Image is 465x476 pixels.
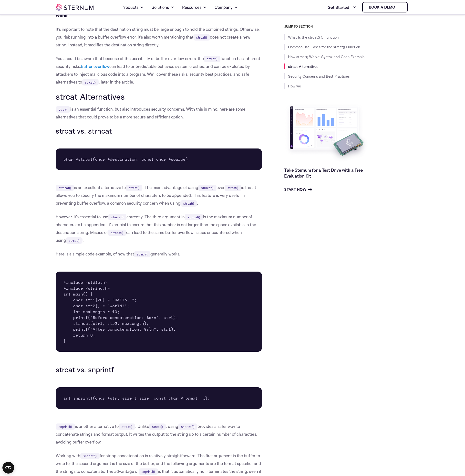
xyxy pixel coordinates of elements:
[284,187,312,192] a: Start Now
[284,168,363,179] a: Take Sternum for a Test Drive with a Free Evaluation Kit
[56,250,262,258] p: Here is a simple code example, of how that generally works:
[56,213,262,244] p: However, it’s essential to use correctly. The third argument in is the maximum number of characte...
[284,24,410,28] h3: JUMP TO SECTION
[182,0,207,14] a: Resources
[56,92,262,101] h2: strcat Alternatives
[108,230,126,236] code: strncat()
[180,200,197,207] code: strcat()
[288,64,318,69] a: strcat Alternatives
[185,214,203,220] code: strncat()
[288,35,339,40] a: What Is the strcat() C Function
[56,148,262,170] pre: char *strcat(char *destination, const char *source)
[178,423,197,430] code: snprintf()
[56,127,262,135] h3: strcat vs. strncat
[56,105,262,121] p: is an essential function, but also introduces security concerns. With this in mind, here are some...
[122,0,144,14] a: Products
[362,2,408,12] a: Book a demo
[134,251,150,257] code: strncat
[56,55,262,86] p: You should be aware that because of the possibility of buffer overflow errors, the function has i...
[56,25,262,49] p: It’s important to note that the destination string must be large enough to hold the combined stri...
[119,423,135,430] code: strcat()
[56,365,262,374] h3: strcat vs. snprintf
[198,185,217,191] code: strncat()
[56,423,262,446] p: is another alternative to . Unlike , using provides a safer way to concatenate strings and format...
[149,423,166,430] code: strcat()
[288,84,301,88] a: How we
[225,185,241,191] code: strcat()
[288,45,360,49] a: Common Use Cases for the strcat() Function
[56,185,74,191] code: strncat()
[284,103,370,163] img: Take Sternum for a Test Drive with a Free Evaluation Kit
[126,185,142,191] code: strcat()
[56,184,262,207] p: is an excellent alternative to . The main advantage of using over is that it allows you to specif...
[193,34,210,41] code: strcat()
[81,64,109,69] a: Buffer overflow
[82,79,99,85] code: strcat()
[397,5,401,9] img: sternum iot
[56,106,70,113] code: strcat
[2,462,14,474] button: Open CMP widget
[56,272,262,352] pre: #include <stdio.h> #include <string.h> int main() { char str1[20] = "Hello, "; char str2[] = "wor...
[215,0,238,14] a: Company
[108,214,126,220] code: strncat()
[56,387,262,409] pre: int snprintf(char *str, size_t size, const char *format, …);
[66,237,83,244] code: strcat()
[56,423,75,430] code: snprintf()
[152,0,174,14] a: Solutions
[288,54,364,59] a: How strcat() Works: Syntax and Code Example
[204,56,220,62] code: strcat()
[56,4,93,11] img: sternum iot
[288,74,350,79] a: Security Concerns and Best Practices
[328,2,356,12] a: Get Started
